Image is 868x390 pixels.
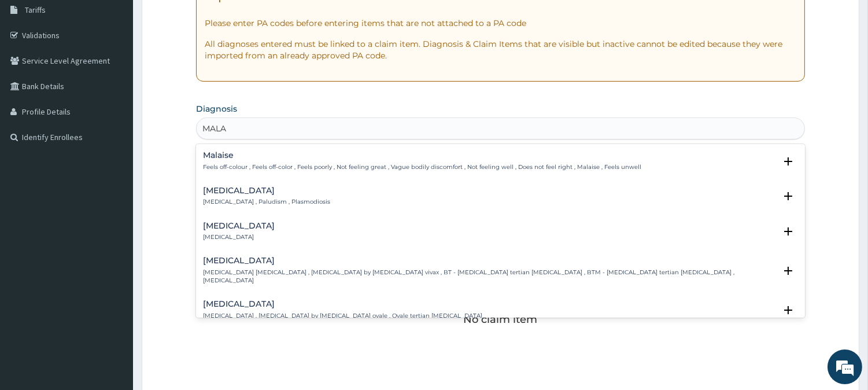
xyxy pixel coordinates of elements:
[203,151,641,160] h4: Malaise
[205,38,796,61] p: All diagnoses entered must be linked to a claim item. Diagnosis & Claim Items that are visible bu...
[781,154,795,168] i: open select status
[25,5,46,15] span: Tariffs
[203,268,775,285] p: [MEDICAL_DATA] [MEDICAL_DATA] , [MEDICAL_DATA] by [MEDICAL_DATA] vivax , BT - [MEDICAL_DATA] tert...
[203,312,482,320] p: [MEDICAL_DATA] , [MEDICAL_DATA] by [MEDICAL_DATA] ovale , Ovale tertian [MEDICAL_DATA]
[781,264,795,278] i: open select status
[463,314,537,325] p: No claim item
[781,225,795,238] i: open select status
[203,222,275,230] h4: [MEDICAL_DATA]
[203,256,775,265] h4: [MEDICAL_DATA]
[21,58,47,87] img: d_794563401_company_1708531726252_794563401
[203,163,641,171] p: Feels off-colour , Feels off-color , Feels poorly , Not feeling great , Vague bodily discomfort ,...
[67,120,160,237] span: We're online!
[781,189,795,203] i: open select status
[205,17,796,29] p: Please enter PA codes before entering items that are not attached to a PA code
[60,65,194,80] div: Chat with us now
[781,303,795,317] i: open select status
[203,186,330,195] h4: [MEDICAL_DATA]
[196,103,237,115] label: Diagnosis
[203,300,482,308] h4: [MEDICAL_DATA]
[190,6,217,34] div: Minimize live chat window
[203,198,330,206] p: [MEDICAL_DATA] , Paludism , Plasmodiosis
[6,264,220,304] textarea: Type your message and hit 'Enter'
[203,233,275,241] p: [MEDICAL_DATA]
